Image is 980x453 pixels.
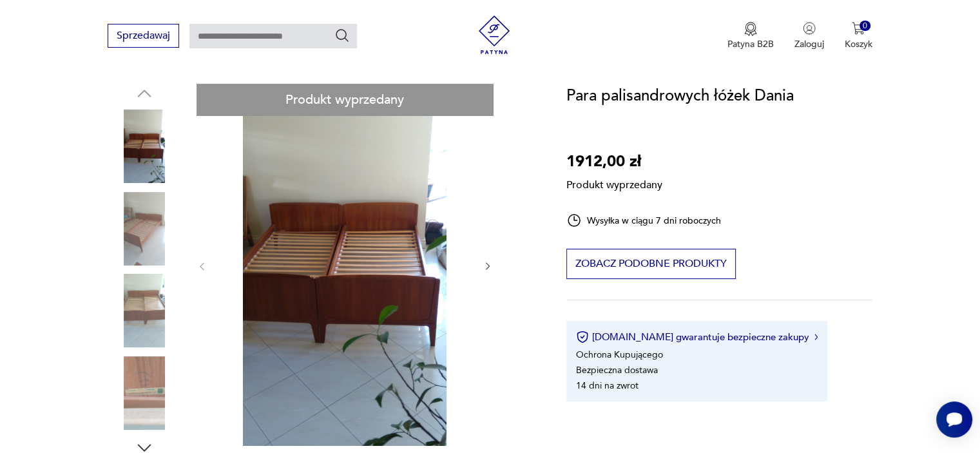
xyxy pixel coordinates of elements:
[803,22,816,35] img: Ikonka użytkownika
[576,349,663,361] li: Ochrona Kupującego
[852,22,865,35] img: Ikona koszyka
[566,84,794,108] h1: Para palisandrowych łóżek Dania
[845,38,872,50] p: Koszyk
[576,364,658,376] li: Bezpieczna dostawa
[334,28,350,43] button: Szukaj
[727,38,774,50] p: Patyna B2B
[860,21,870,32] div: 0
[744,22,757,36] img: Ikona medalu
[108,24,179,48] button: Sprzedawaj
[794,22,824,50] button: Zaloguj
[936,401,972,438] iframe: Smartsupp widget button
[576,331,818,343] button: [DOMAIN_NAME] gwarantuje bezpieczne zakupy
[108,32,179,41] a: Sprzedawaj
[566,149,662,174] p: 1912,00 zł
[727,22,774,50] button: Patyna B2B
[566,249,736,279] button: Zobacz podobne produkty
[814,334,818,340] img: Ikona strzałki w prawo
[475,15,514,54] img: Patyna - sklep z meblami i dekoracjami vintage
[576,331,589,343] img: Ikona certyfikatu
[845,22,872,50] button: 0Koszyk
[566,174,662,192] p: Produkt wyprzedany
[727,22,774,50] a: Ikona medaluPatyna B2B
[566,213,721,228] div: Wysyłka w ciągu 7 dni roboczych
[794,38,824,50] p: Zaloguj
[576,380,639,392] li: 14 dni na zwrot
